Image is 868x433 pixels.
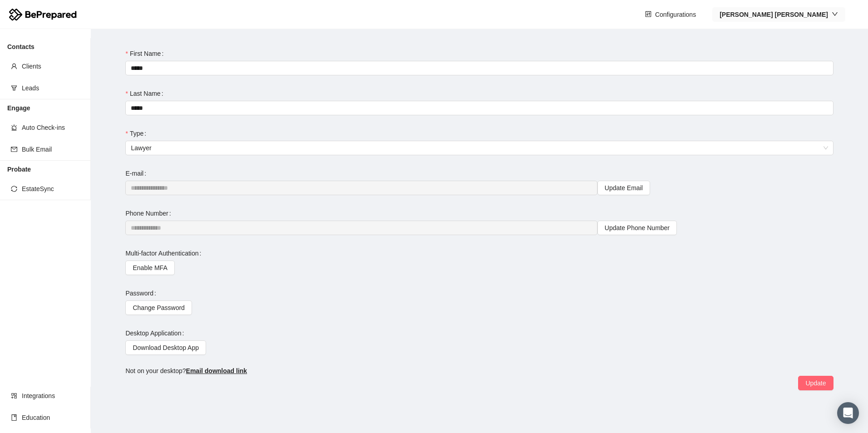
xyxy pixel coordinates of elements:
span: Update Email [605,183,643,193]
span: Lawyer [131,141,828,155]
div: Open Intercom Messenger [837,402,859,424]
button: Download Desktop App [125,340,206,355]
span: Enable MFA [133,263,167,273]
span: sync [11,186,17,192]
span: alert [11,124,17,131]
input: First Name [125,61,833,75]
button: Update Email [597,181,650,195]
label: First Name [125,46,167,61]
span: Bulk Email [22,140,84,158]
strong: Contacts [7,43,35,50]
strong: Probate [7,166,31,173]
span: Clients [22,57,84,75]
span: Update Phone Number [605,223,670,233]
span: Not on your desktop? [125,367,247,374]
label: Multi-factor Authentication [125,246,205,261]
span: EstateSync [22,180,84,198]
span: Integrations [22,387,84,405]
button: [PERSON_NAME] [PERSON_NAME] [712,7,845,22]
span: Download Desktop App [133,343,199,353]
button: Update Phone Number [597,221,677,235]
span: down [832,11,838,17]
label: Password [125,286,159,300]
button: Change Password [125,300,192,315]
input: Last Name [125,101,833,115]
span: appstore-add [11,393,17,399]
span: Configurations [655,10,696,20]
label: Phone Number [125,206,174,221]
span: mail [11,146,17,153]
strong: Engage [7,104,30,112]
span: Leads [22,79,84,97]
span: book [11,414,17,421]
span: Education [22,408,84,427]
span: control [645,11,651,18]
label: Desktop Application [125,326,187,340]
button: controlConfigurations [638,7,703,22]
label: E-mail [125,166,150,181]
strong: [PERSON_NAME] [PERSON_NAME] [720,11,828,18]
span: funnel-plot [11,85,17,91]
label: Type [125,126,150,141]
label: Last Name [125,86,167,101]
button: Update [798,376,833,390]
span: Change Password [133,303,184,313]
span: user [11,63,17,69]
span: Email download link [186,367,247,374]
span: Update [805,378,826,388]
button: Enable MFA [125,261,174,275]
span: Auto Check-ins [22,118,84,137]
